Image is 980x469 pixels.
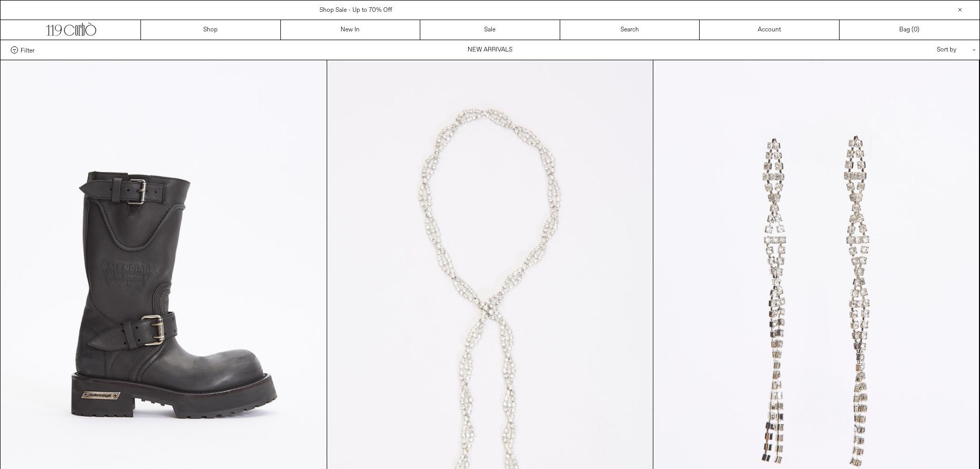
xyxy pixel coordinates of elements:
div: Sort by [877,40,969,60]
a: Sale [420,20,560,40]
span: Filter [21,46,34,54]
a: New In [281,20,421,40]
a: Shop [141,20,281,40]
a: Bag () [840,20,979,40]
a: Account [700,20,840,40]
span: 0 [914,26,917,34]
a: Search [560,20,700,40]
a: Shop Sale - Up to 70% Off [319,6,392,14]
span: ) [914,25,919,34]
